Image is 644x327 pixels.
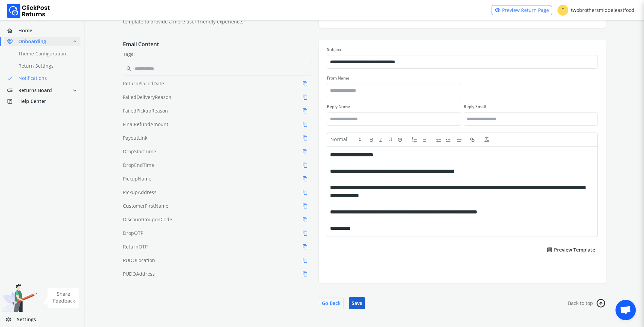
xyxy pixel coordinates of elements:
[302,148,308,156] span: content_copy
[557,5,568,16] span: T
[495,5,501,15] span: visibility
[568,297,606,309] a: Back to toparrow_circle_right
[302,216,308,224] span: content_copy
[18,38,46,45] span: Onboarding
[18,87,52,94] span: Returns Board
[7,26,18,35] span: home
[123,230,143,237] span: DropOTP
[123,216,172,223] span: DiscountCouponCode
[436,136,445,144] button: indent: -1
[327,47,598,52] label: Subject
[302,256,308,264] span: content_copy
[17,316,36,323] span: Settings
[302,202,308,210] span: content_copy
[72,86,78,95] span: expand_more
[302,80,308,88] span: content_copy
[302,120,308,128] span: content_copy
[123,51,312,58] p: Tags:
[7,4,50,18] img: Logo
[547,245,553,255] span: preview
[327,75,461,81] label: From Name
[18,27,32,34] span: Home
[445,136,455,144] button: indent: +1
[302,175,308,183] span: content_copy
[319,297,344,309] button: Go Back
[123,189,157,196] span: PickupAddress
[595,298,607,308] span: arrow_circle_right
[411,136,421,144] button: list: ordered
[4,49,89,58] a: Theme Configuration
[302,134,308,142] span: content_copy
[397,136,406,144] button: strike
[349,297,365,309] button: Save
[123,243,148,250] span: ReturnOTP
[18,98,46,105] span: Help Center
[72,37,78,46] span: expand_less
[302,107,308,115] span: content_copy
[123,80,164,87] span: ReturnPlacedDate
[464,104,598,109] label: Reply Email
[123,94,171,101] span: FailedDeliveryReason
[5,315,17,324] span: settings
[123,257,155,264] span: PUDOLocation
[126,64,132,73] span: search
[302,93,308,101] span: content_copy
[7,73,13,83] span: done
[557,5,634,16] div: twobrothersmiddeleastfood
[123,148,156,155] span: DropStartTime
[368,136,378,144] button: bold
[302,243,308,251] span: content_copy
[544,244,598,256] button: previewPreview Template
[4,97,80,106] a: help_centerHelp Center
[568,300,593,307] span: Back to top
[421,136,430,144] button: list: bullet
[484,136,493,144] button: clean
[123,162,154,169] span: DropEndTime
[302,188,308,196] span: content_copy
[7,37,18,46] span: handshake
[302,270,308,278] span: content_copy
[123,40,312,48] p: Email Content
[302,161,308,169] span: content_copy
[469,136,479,144] button: link
[492,5,552,15] a: visibilityPreview Return Page
[615,300,636,320] div: Open chat
[327,104,461,109] label: Reply Name
[123,135,147,141] span: PayoutLink
[42,288,79,308] img: share feedback
[302,229,308,237] span: content_copy
[123,121,168,128] span: FinalRefundAmount
[4,26,80,35] a: homeHome
[123,271,155,277] span: PUDOAddress
[7,97,18,106] span: help_center
[4,61,89,71] a: Return Settings
[123,107,168,114] span: FailedPickupReason
[123,175,151,182] span: PickupName
[387,136,397,144] button: underline
[4,73,89,83] a: doneNotifications
[7,86,18,95] span: low_priority
[378,136,387,144] button: italic
[123,203,168,209] span: CustomerFirstName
